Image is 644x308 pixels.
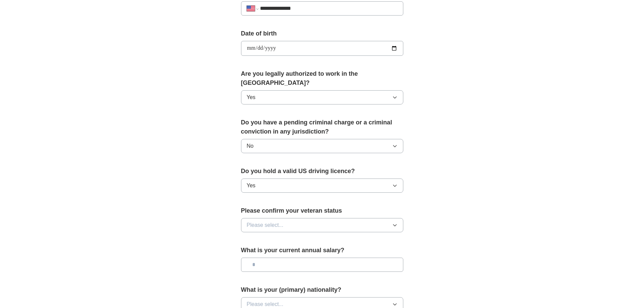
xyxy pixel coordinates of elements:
button: No [241,139,403,153]
label: What is your (primary) nationality? [241,285,403,294]
label: Do you hold a valid US driving licence? [241,167,403,176]
button: Please select... [241,218,403,232]
button: Yes [241,179,403,193]
span: Yes [247,182,256,190]
label: What is your current annual salary? [241,246,403,255]
span: Yes [247,93,256,101]
label: Please confirm your veteran status [241,206,403,215]
label: Do you have a pending criminal charge or a criminal conviction in any jurisdiction? [241,118,403,136]
label: Date of birth [241,29,403,38]
span: No [247,142,254,150]
label: Are you legally authorized to work in the [GEOGRAPHIC_DATA]? [241,69,403,88]
button: Yes [241,90,403,104]
span: Please select... [247,221,284,229]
